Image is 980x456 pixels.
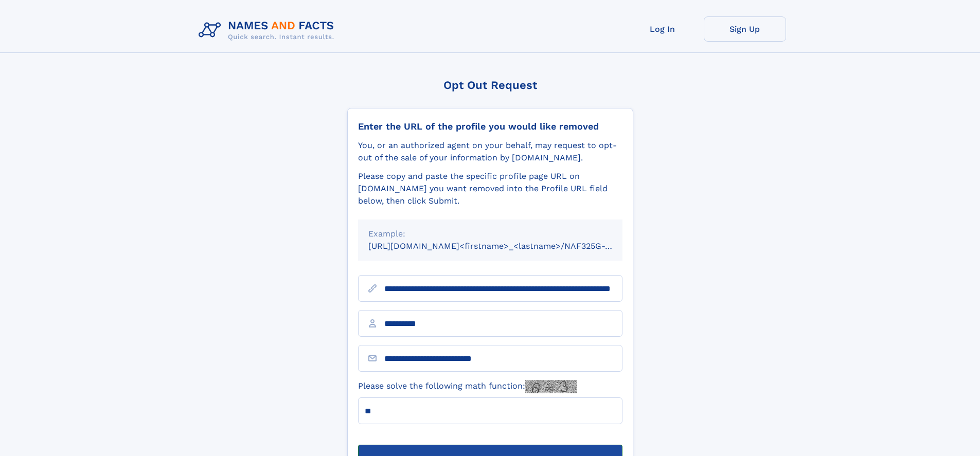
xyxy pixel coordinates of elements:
[358,139,622,164] div: You, or an authorized agent on your behalf, may request to opt-out of the sale of your informatio...
[347,79,633,92] div: Opt Out Request
[621,16,704,42] a: Log In
[704,16,786,42] a: Sign Up
[368,228,612,240] div: Example:
[368,241,642,251] small: [URL][DOMAIN_NAME]<firstname>_<lastname>/NAF325G-xxxxxxxx
[358,380,577,393] label: Please solve the following math function:
[358,170,622,207] div: Please copy and paste the specific profile page URL on [DOMAIN_NAME] you want removed into the Pr...
[358,121,622,132] div: Enter the URL of the profile you would like removed
[194,16,343,44] img: Logo Names and Facts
